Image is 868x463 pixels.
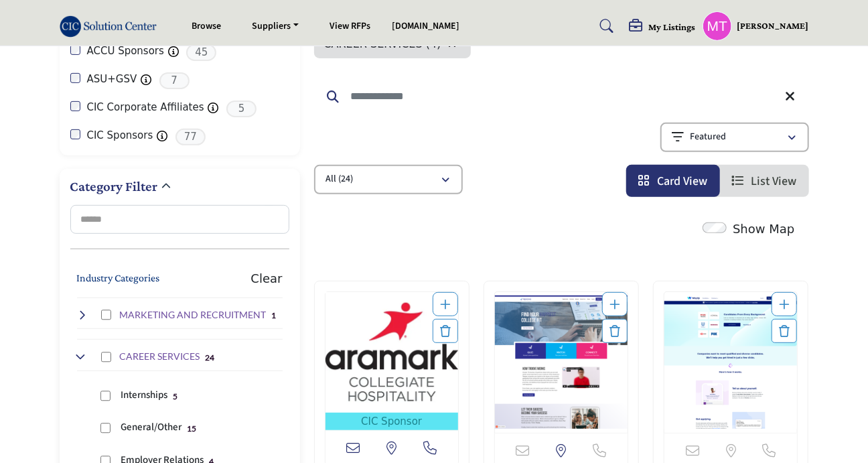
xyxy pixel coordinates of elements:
[121,388,167,403] p: Internships: Internship program management and student placement services
[70,101,80,111] input: CIC Corporate Affiliates checkbox
[664,292,797,433] a: Open Listing in new tab
[732,173,797,190] a: View List
[226,101,257,117] span: 5
[70,177,158,196] h2: Category Filter
[325,292,458,431] a: Open Listing in new tab
[205,351,214,363] div: 24 Results For CAREER SERVICES
[638,173,708,190] a: View Card
[70,45,80,55] input: ACCU Sponsors checkbox
[314,80,809,113] input: Search Keyword
[101,310,112,320] input: Select MARKETING AND RECRUITMENT checkbox
[720,165,809,197] li: List View
[587,15,622,37] a: Search
[119,350,200,363] h4: CAREER SERVICES: Career planning tools, job placement platforms, and professional development res...
[271,311,276,320] b: 1
[186,44,216,61] span: 45
[658,173,708,190] span: Card View
[440,297,451,312] a: Add To List
[242,17,308,36] a: Suppliers
[271,309,276,321] div: 1 Results For MARKETING AND RECRUITMENT
[630,19,696,36] div: My Listings
[187,422,196,434] div: 15 Results For General/Other
[87,128,153,143] label: CIC Sponsors
[87,44,164,59] label: ACCU Sponsors
[330,19,370,33] a: View RFPs
[779,297,790,312] a: Add To List
[495,292,628,433] a: Open Listing in new tab
[495,292,628,433] img: Troove
[187,424,196,434] b: 15
[664,292,797,433] img: WayUp
[326,173,354,186] p: All (24)
[205,353,214,362] b: 24
[87,72,137,87] label: ASU+GSV
[87,100,204,115] label: CIC Corporate Affiliates
[70,73,80,83] input: ASU+GSV checkbox
[173,390,177,402] div: 5 Results For Internships
[324,38,441,50] span: CAREER SERVICES (4)
[173,392,177,401] b: 5
[733,220,794,238] label: Show Map
[751,173,797,190] span: List View
[660,123,809,152] button: Featured
[175,129,206,145] span: 77
[609,297,620,312] a: Add To List
[328,414,455,429] span: CIC Sponsor
[159,72,190,89] span: 7
[100,423,111,434] input: Select General/Other checkbox
[101,352,112,362] input: Select CAREER SERVICES checkbox
[100,391,111,401] input: Select Internships checkbox
[121,420,182,436] p: General/Other: Comprehensive career development and placement service solutions
[60,15,164,38] img: Site Logo
[690,131,726,144] p: Featured
[703,11,732,41] button: Show hide supplier dropdown
[119,308,266,322] h4: MARKETING AND RECRUITMENT: Brand development, digital marketing, and student recruitment campaign...
[250,269,282,287] buton: Clear
[192,19,221,33] a: Browse
[392,19,459,33] a: [DOMAIN_NAME]
[325,292,458,413] img: Aramark Collegiate Hospitality
[314,165,463,194] button: All (24)
[626,165,720,197] li: Card View
[70,205,289,234] input: Search Category
[649,21,696,33] h5: My Listings
[737,19,809,33] h5: [PERSON_NAME]
[70,129,80,139] input: CIC Sponsors checkbox
[77,270,160,286] button: Industry Categories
